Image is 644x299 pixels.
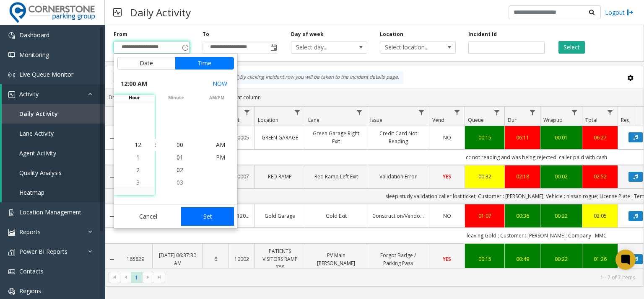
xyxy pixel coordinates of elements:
[203,31,209,38] label: To
[470,255,499,263] div: 00:15
[310,251,362,267] a: PV Main [PERSON_NAME]
[434,134,460,142] a: NO
[158,251,197,267] a: [DATE] 06:37:30 AM
[510,134,535,142] div: 06:11
[19,70,73,78] span: Live Queue Monitor
[136,166,140,174] span: 2
[260,212,300,220] a: Gold Garage
[19,31,49,39] span: Dashboard
[181,207,234,226] button: Set
[545,173,577,180] a: 00:02
[510,173,535,180] a: 02:18
[131,272,142,283] span: Page 1
[443,134,451,141] span: NO
[177,141,183,149] span: 00
[587,212,613,220] a: 02:05
[2,143,105,163] a: Agent Activity
[372,129,424,145] a: Credit Card Not Reading
[19,149,56,157] span: Agent Activity
[510,255,535,263] a: 00:49
[587,173,613,180] a: 02:52
[234,212,249,220] a: 612001
[19,247,68,255] span: Power BI Reports
[177,166,183,174] span: 02
[452,107,463,118] a: Vend Filter Menu
[2,84,105,104] a: Activity
[354,107,365,118] a: Lane Filter Menu
[468,116,484,124] span: Queue
[2,163,105,183] a: Quality Analysis
[113,2,122,23] img: pageIcon
[545,212,577,220] a: 00:22
[545,134,577,142] div: 00:01
[372,251,424,267] a: Forgot Badge / Parking Pass
[545,255,577,263] a: 00:22
[234,173,249,180] a: 10007
[443,173,451,180] span: YES
[136,153,140,161] span: 1
[308,116,319,124] span: Lane
[605,107,616,118] a: Total Filter Menu
[19,287,41,295] span: Regions
[105,135,119,142] a: Collapse Details
[19,169,62,177] span: Quality Analysis
[434,255,460,263] a: YES
[117,57,176,70] button: Date tab
[135,141,141,149] span: 12
[470,212,499,220] div: 01:07
[470,173,499,180] a: 00:32
[2,124,105,143] a: Lane Activity
[443,212,451,219] span: NO
[260,247,300,271] a: PATIENTS VISITORS RAMP (PV)
[175,57,234,70] button: Time tab
[216,153,225,161] span: PM
[126,2,195,23] h3: Daily Activity
[8,72,15,78] img: 'icon'
[234,134,249,142] a: 10005
[380,31,403,38] label: Location
[269,41,278,53] span: Toggle popup
[605,8,634,17] a: Logout
[585,116,597,124] span: Total
[527,107,538,118] a: Dur Filter Menu
[258,116,278,124] span: Location
[416,107,427,118] a: Issue Filter Menu
[491,107,503,118] a: Queue Filter Menu
[510,212,535,220] a: 00:36
[587,134,613,142] div: 06:27
[121,78,147,90] span: 12:00 AM
[260,173,300,180] a: RED RAMP
[208,255,223,263] a: 6
[170,274,635,281] kendo-pager-info: 1 - 7 of 7 items
[470,134,499,142] div: 00:15
[19,208,81,216] span: Location Management
[105,174,119,180] a: Collapse Details
[310,173,362,180] a: Red Ramp Left Exit
[216,141,225,149] span: AM
[543,116,563,124] span: Wrapup
[117,207,179,226] button: Cancel
[434,173,460,180] a: YES
[177,153,183,161] span: 01
[177,178,183,186] span: 03
[19,228,41,236] span: Reports
[310,212,362,220] a: Gold Exit
[587,255,613,263] a: 01:26
[241,107,253,118] a: Lot Filter Menu
[380,41,441,53] span: Select location...
[8,209,15,216] img: 'icon'
[370,116,382,124] span: Issue
[156,95,197,101] span: minute
[8,249,15,255] img: 'icon'
[627,8,634,17] img: logout
[310,129,362,145] a: Green Garage Right Exit
[19,110,58,118] span: Daily Activity
[19,90,39,98] span: Activity
[260,134,300,142] a: GREEN GARAGE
